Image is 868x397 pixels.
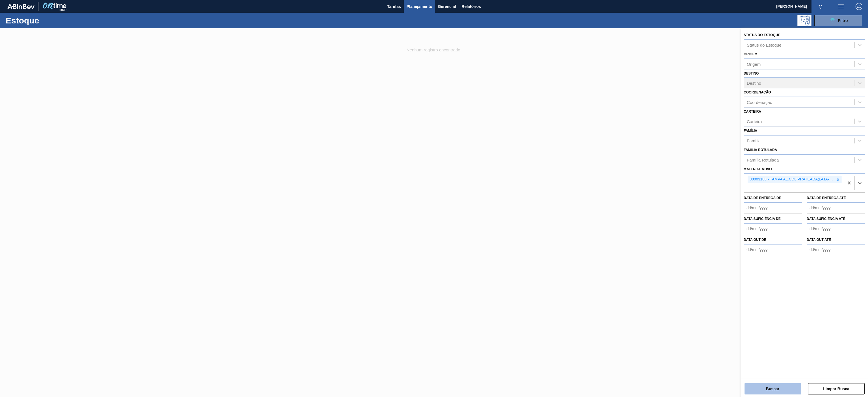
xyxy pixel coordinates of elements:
[837,3,844,10] img: userActions
[807,238,831,242] label: Data out até
[462,3,481,10] span: Relatórios
[797,15,811,26] div: Pogramando: nenhum usuário selecionado
[744,223,802,234] input: dd/mm/yyyy
[838,18,848,23] span: Filtro
[747,157,779,162] div: Família Rotulada
[807,217,845,221] label: Data suficiência até
[747,119,762,124] div: Carteira
[7,4,34,9] img: TNhmsLtSVTkK8tSr43FrP2fwEKptu5GPRR3wAAAABJRU5ErkJggg==
[811,3,830,10] button: Notificações
[387,3,401,10] span: Tarefas
[807,202,865,213] input: dd/mm/yyyy
[747,100,772,105] div: Coordenação
[744,52,758,56] label: Origem
[856,3,862,10] img: Logout
[748,176,835,183] div: 30003188 - TAMPA AL.CDL;PRATEADA;LATA-AUTOMATICA;
[807,244,865,255] input: dd/mm/yyyy
[744,129,757,133] label: Família
[814,15,862,26] button: Filtro
[747,42,782,47] div: Status do Estoque
[744,217,781,221] label: Data suficiência de
[438,3,456,10] span: Gerencial
[744,244,802,255] input: dd/mm/yyyy
[807,223,865,234] input: dd/mm/yyyy
[807,196,846,200] label: Data de Entrega até
[744,196,781,200] label: Data de Entrega de
[744,71,759,75] label: Destino
[744,167,772,171] label: Material ativo
[744,110,761,114] label: Carteira
[744,148,777,152] label: Família Rotulada
[747,62,761,66] div: Origem
[744,33,780,37] label: Status do Estoque
[6,17,96,24] h1: Estoque
[747,138,761,143] div: Família
[744,90,771,94] label: Coordenação
[407,3,432,10] span: Planejamento
[744,202,802,213] input: dd/mm/yyyy
[744,238,766,242] label: Data out de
